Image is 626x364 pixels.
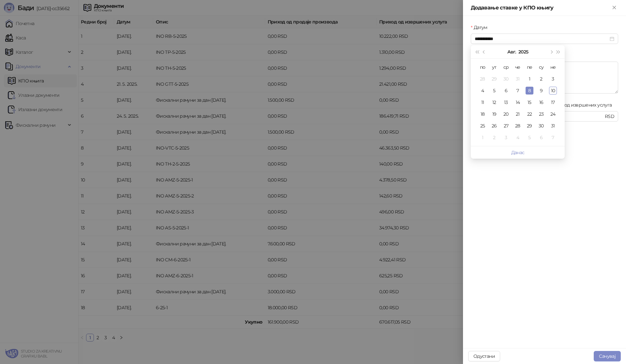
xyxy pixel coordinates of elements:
div: 24 [549,110,557,118]
div: 29 [526,122,533,130]
div: 11 [479,98,486,106]
td: 2025-08-22 [524,108,535,120]
td: 2025-09-02 [488,132,500,143]
div: 28 [514,122,522,130]
div: 1 [479,134,486,141]
td: 2025-08-30 [535,120,547,132]
label: Датум [471,24,491,31]
div: 13 [502,98,510,106]
div: 30 [537,122,545,130]
div: 12 [490,98,498,106]
div: 21 [514,110,522,118]
td: 2025-08-04 [477,85,488,96]
td: 2025-08-18 [477,108,488,120]
div: 5 [526,134,533,141]
td: 2025-08-26 [488,120,500,132]
td: 2025-08-19 [488,108,500,120]
td: 2025-09-04 [512,132,524,143]
th: ут [488,61,500,73]
div: 30 [502,75,510,83]
div: 16 [537,98,545,106]
div: 31 [514,75,522,83]
td: 2025-08-03 [547,73,559,85]
button: Следећи месец (PageDown) [547,45,555,58]
th: су [535,61,547,73]
div: 25 [479,122,486,130]
td: 2025-08-08 [524,85,535,96]
td: 2025-07-31 [512,73,524,85]
button: Сачувај [594,351,621,361]
div: Додавање ставке у КПО књигу [471,4,610,12]
td: 2025-08-31 [547,120,559,132]
td: 2025-08-07 [512,85,524,96]
div: 23 [537,110,545,118]
button: Изабери годину [518,45,528,58]
button: Претходни месец (PageUp) [481,45,488,58]
th: по [477,61,488,73]
div: 1 [526,75,533,83]
td: 2025-09-03 [500,132,512,143]
td: 2025-07-29 [488,73,500,85]
div: 3 [549,75,557,83]
input: Датум [475,35,608,42]
td: 2025-08-01 [524,73,535,85]
div: 10 [549,87,557,95]
div: 2 [537,75,545,83]
div: 9 [537,87,545,95]
button: Close [610,4,618,12]
div: 3 [502,134,510,141]
div: 4 [514,134,522,141]
td: 2025-09-01 [477,132,488,143]
td: 2025-09-05 [524,132,535,143]
div: 6 [537,134,545,141]
td: 2025-08-27 [500,120,512,132]
td: 2025-08-14 [512,96,524,108]
button: Претходна година (Control + left) [473,45,481,58]
div: 15 [526,98,533,106]
div: 18 [479,110,486,118]
td: 2025-08-05 [488,85,500,96]
span: close-circle [610,36,614,41]
td: 2025-08-23 [535,108,547,120]
div: 2 [490,134,498,141]
td: 2025-08-06 [500,85,512,96]
div: 7 [514,87,522,95]
td: 2025-08-02 [535,73,547,85]
span: RSD [605,113,614,120]
div: 27 [502,122,510,130]
div: 29 [490,75,498,83]
div: 26 [490,122,498,130]
td: 2025-08-13 [500,96,512,108]
button: Одустани [468,351,500,361]
td: 2025-08-16 [535,96,547,108]
div: 17 [549,98,557,106]
td: 2025-07-30 [500,73,512,85]
button: Изабери месец [507,45,516,58]
div: 8 [526,87,533,95]
div: 28 [479,75,486,83]
th: ср [500,61,512,73]
div: 7 [549,134,557,141]
td: 2025-09-06 [535,132,547,143]
td: 2025-08-28 [512,120,524,132]
td: 2025-08-12 [488,96,500,108]
a: Данас [511,150,525,155]
td: 2025-08-15 [524,96,535,108]
th: че [512,61,524,73]
button: Следећа година (Control + right) [555,45,562,58]
th: не [547,61,559,73]
td: 2025-08-24 [547,108,559,120]
div: 22 [526,110,533,118]
div: 19 [490,110,498,118]
td: 2025-08-10 [547,85,559,96]
div: 4 [479,87,486,95]
td: 2025-08-21 [512,108,524,120]
th: пе [524,61,535,73]
div: 20 [502,110,510,118]
td: 2025-08-25 [477,120,488,132]
td: 2025-08-11 [477,96,488,108]
div: 5 [490,87,498,95]
td: 2025-08-29 [524,120,535,132]
input: Приход од извршених услуга [550,113,604,120]
td: 2025-08-09 [535,85,547,96]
